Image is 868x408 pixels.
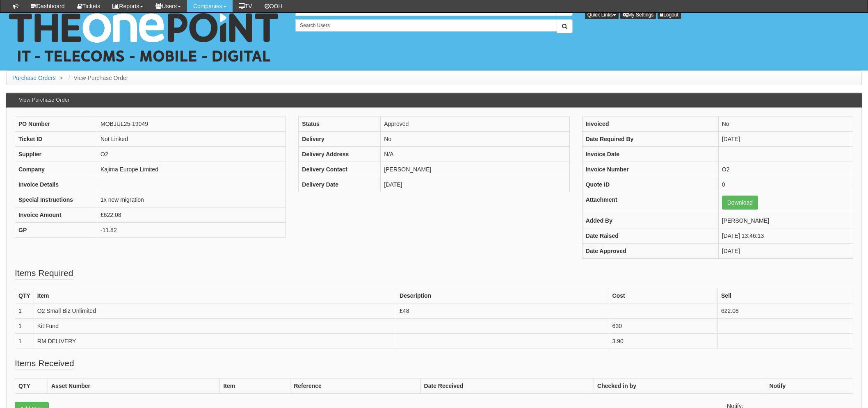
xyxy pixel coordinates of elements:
td: 1 [15,303,34,318]
th: PO Number [15,116,97,131]
a: My Settings [620,10,656,19]
td: O2 [97,146,286,162]
td: 1 [15,333,34,349]
td: 1x new migration [97,192,286,207]
th: Cost [609,288,717,303]
td: -11.82 [97,222,286,237]
a: Purchase Orders [12,75,56,81]
th: Attachment [582,192,718,213]
th: QTY [15,378,48,393]
td: [DATE] [718,243,853,258]
th: Date Approved [582,243,718,258]
td: Approved [381,116,569,131]
td: 3.90 [609,333,717,349]
li: View Purchase Order [66,74,128,82]
td: 0 [718,177,853,192]
th: Supplier [15,146,97,162]
td: O2 [718,162,853,177]
td: 630 [609,318,717,333]
td: Kit Fund [34,318,396,333]
td: [DATE] [381,177,569,192]
legend: Items Received [15,357,74,370]
th: Checked in by [594,378,766,393]
th: Invoice Amount [15,207,97,222]
a: Logout [658,10,681,19]
th: Delivery Contact [299,162,381,177]
td: No [718,116,853,131]
th: Ticket ID [15,131,97,146]
td: O2 Small Biz Unlimited [34,303,396,318]
td: 622.08 [718,303,853,318]
th: Date Received [420,378,594,393]
th: Quote ID [582,177,718,192]
th: Date Required By [582,131,718,146]
th: Sell [718,288,853,303]
th: Delivery Address [299,146,381,162]
input: Search Users [295,19,557,32]
th: QTY [15,288,34,303]
th: Description [396,288,609,303]
td: Kajima Europe Limited [97,162,286,177]
th: Special Instructions [15,192,97,207]
span: > [57,75,65,81]
legend: Items Required [15,267,73,280]
a: Download [722,196,758,210]
td: 1 [15,318,34,333]
button: Quick Links [585,10,619,19]
td: RM DELIVERY [34,333,396,349]
td: Not Linked [97,131,286,146]
th: Delivery Date [299,177,381,192]
th: Invoice Number [582,162,718,177]
td: [DATE] 13:46:13 [718,228,853,243]
td: N/A [381,146,569,162]
th: Invoiced [582,116,718,131]
th: Item [220,378,290,393]
th: Asset Number [48,378,220,393]
th: Delivery [299,131,381,146]
th: Added By [582,213,718,228]
td: MOBJUL25-19049 [97,116,286,131]
th: Item [34,288,396,303]
th: Date Raised [582,228,718,243]
th: Notify [766,378,853,393]
th: GP [15,222,97,237]
td: £48 [396,303,609,318]
td: [PERSON_NAME] [718,213,853,228]
th: Company [15,162,97,177]
th: Reference [290,378,420,393]
td: £622.08 [97,207,286,222]
h3: View Purchase Order [15,93,73,107]
th: Invoice Details [15,177,97,192]
td: [DATE] [718,131,853,146]
td: [PERSON_NAME] [381,162,569,177]
th: Invoice Date [582,146,718,162]
td: No [381,131,569,146]
th: Status [299,116,381,131]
